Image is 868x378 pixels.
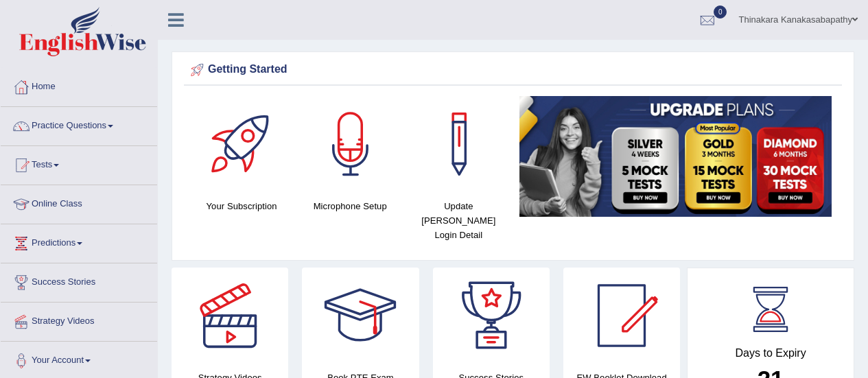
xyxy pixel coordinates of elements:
a: Home [1,68,157,102]
a: Online Class [1,185,157,220]
a: Predictions [1,224,157,259]
img: small5.jpg [519,96,832,217]
h4: Microphone Setup [303,199,397,213]
h4: Your Subscription [194,199,289,213]
a: Strategy Videos [1,303,157,337]
a: Your Account [1,342,157,376]
a: Tests [1,146,157,180]
a: Success Stories [1,263,157,298]
span: 0 [714,5,727,19]
div: Getting Started [187,60,838,80]
h4: Days to Expiry [703,347,838,359]
h4: Update [PERSON_NAME] Login Detail [411,199,506,242]
a: Practice Questions [1,107,157,141]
